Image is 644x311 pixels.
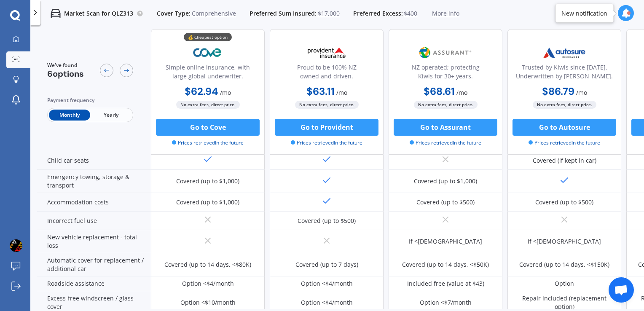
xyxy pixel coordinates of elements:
[277,63,376,84] div: Proud to be 100% NZ owned and driven.
[37,212,151,230] div: Incorrect fuel use
[533,101,596,109] span: No extra fees, direct price.
[576,88,587,97] span: / mo
[90,110,131,121] span: Yearly
[158,63,258,84] div: Simple online insurance, with large global underwriter.
[51,8,61,19] img: car.f15378c7a67c060ca3f3.svg
[555,279,574,288] div: Option
[37,170,151,193] div: Emergency towing, storage & transport
[164,260,251,269] div: Covered (up to 14 days, <$80K)
[180,42,236,63] img: Cove.webp
[318,9,340,18] span: $17,000
[47,68,84,79] span: 6 options
[37,253,151,276] div: Automatic cover for replacement / additional car
[542,85,574,98] b: $86.79
[414,177,477,185] div: Covered (up to $1,000)
[64,9,133,18] p: Market Scan for QLZ313
[353,9,403,18] span: Preferred Excess:
[514,294,615,311] div: Repair included (replacement option)
[396,63,495,84] div: NZ operated; protecting Kiwis for 30+ years.
[414,101,478,109] span: No extra fees, direct price.
[410,139,481,147] span: Prices retrieved In the future
[184,33,232,41] div: 💰 Cheapest option
[404,9,417,18] span: $400
[561,9,607,17] div: New notification
[513,119,616,136] button: Go to Autosure
[220,88,231,97] span: / mo
[402,260,489,269] div: Covered (up to 14 days, <$50K)
[291,139,362,147] span: Prices retrieved In the future
[519,260,609,269] div: Covered (up to 14 days, <$150K)
[176,101,240,109] span: No extra fees, direct price.
[299,42,354,63] img: Provident.png
[432,9,459,18] span: More info
[416,198,475,206] div: Covered (up to $500)
[275,119,378,136] button: Go to Provident
[156,119,260,136] button: Go to Cove
[185,85,218,98] b: $62.94
[157,9,191,18] span: Cover Type:
[301,298,353,307] div: Option <$4/month
[37,276,151,291] div: Roadside assistance
[529,139,600,147] span: Prices retrieved In the future
[456,88,467,97] span: / mo
[10,239,22,252] img: ACg8ocJ8xG4hR8Nmuz9Zvqi1fWOZlfpx11M0wRyxdbbU3NLxUPkR7upZ=s96-c
[180,298,236,307] div: Option <$10/month
[37,151,151,170] div: Child car seats
[609,277,634,303] a: Open chat
[424,85,455,98] b: $68.61
[176,198,239,206] div: Covered (up to $1,000)
[250,9,317,18] span: Preferred Sum Insured:
[295,101,359,109] span: No extra fees, direct price.
[192,9,236,18] span: Comprehensive
[301,279,353,288] div: Option <$4/month
[409,237,482,246] div: If <[DEMOGRAPHIC_DATA]
[298,217,356,225] div: Covered (up to $500)
[528,237,601,246] div: If <[DEMOGRAPHIC_DATA]
[336,88,347,97] span: / mo
[37,193,151,212] div: Accommodation costs
[537,42,592,63] img: Autosure.webp
[176,177,239,185] div: Covered (up to $1,000)
[306,85,335,98] b: $63.11
[47,62,84,69] span: We've found
[535,198,593,206] div: Covered (up to $500)
[418,42,473,63] img: Assurant.png
[37,230,151,253] div: New vehicle replacement - total loss
[47,96,133,105] div: Payment frequency
[407,279,484,288] div: Included free (value at $43)
[172,139,244,147] span: Prices retrieved In the future
[182,279,234,288] div: Option <$4/month
[515,63,614,84] div: Trusted by Kiwis since [DATE]. Underwritten by [PERSON_NAME].
[49,110,90,121] span: Monthly
[420,298,472,307] div: Option <$7/month
[533,156,596,165] div: Covered (if kept in car)
[394,119,497,136] button: Go to Assurant
[295,260,358,269] div: Covered (up to 7 days)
